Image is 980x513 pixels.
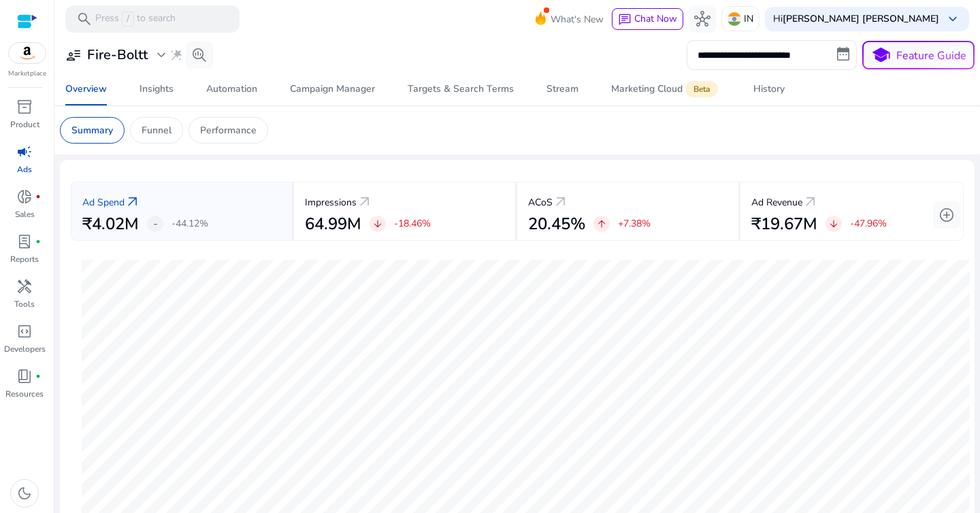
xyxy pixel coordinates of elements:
[408,84,514,94] div: Targets & Search Terms
[945,11,961,27] span: keyboard_arrow_down
[16,278,33,295] span: handyman
[618,13,632,27] span: chat
[8,69,46,79] p: Marketplace
[153,216,158,232] span: -
[16,188,33,205] span: donut_small
[82,195,125,210] p: Ad Spend
[546,84,578,94] div: Stream
[95,12,176,27] p: Press to search
[728,12,741,26] img: in.svg
[16,485,33,501] span: dark_mode
[596,218,607,229] span: arrow_upward
[694,11,710,27] span: hub
[16,368,33,384] span: book_4
[17,163,32,176] p: Ads
[186,42,213,69] button: search_insights
[753,84,785,94] div: History
[169,48,183,62] span: wand_stars
[689,5,716,33] button: hub
[896,48,966,64] p: Feature Guide
[773,14,939,24] p: Hi
[850,219,887,229] p: -47.96%
[938,207,955,223] span: add_circle
[612,8,683,30] button: chatChat Now
[35,239,41,244] span: fiber_manual_record
[125,194,141,210] a: arrow_outward
[35,194,41,199] span: fiber_manual_record
[862,41,975,69] button: schoolFeature Guide
[783,12,939,25] b: [PERSON_NAME] [PERSON_NAME]
[14,298,35,310] p: Tools
[4,343,46,355] p: Developers
[611,84,721,95] div: Marketing Cloud
[65,84,107,94] div: Overview
[171,219,208,229] p: -44.12%
[290,84,375,94] div: Campaign Manager
[10,253,39,265] p: Reports
[16,323,33,340] span: code_blocks
[15,208,35,220] p: Sales
[65,47,82,63] span: user_attributes
[372,218,383,229] span: arrow_downward
[828,218,839,229] span: arrow_downward
[16,144,33,160] span: campaign
[71,123,113,137] p: Summary
[528,214,585,234] h2: 20.45%
[871,46,891,65] span: school
[142,123,171,137] p: Funnel
[357,194,373,210] a: arrow_outward
[618,219,651,229] p: +7.38%
[394,219,431,229] p: -18.46%
[751,214,817,234] h2: ₹19.67M
[206,84,257,94] div: Automation
[10,118,39,131] p: Product
[140,84,174,94] div: Insights
[16,233,33,250] span: lab_profile
[191,47,208,63] span: search_insights
[305,195,357,210] p: Impressions
[82,214,139,234] h2: ₹4.02M
[153,47,169,63] span: expand_more
[305,214,361,234] h2: 64.99M
[5,388,44,400] p: Resources
[9,43,46,63] img: amazon.svg
[76,11,93,27] span: search
[634,12,677,25] span: Chat Now
[87,47,148,63] h3: Fire-Boltt
[685,81,718,97] span: Beta
[553,194,569,210] a: arrow_outward
[802,194,819,210] a: arrow_outward
[122,12,134,27] span: /
[744,7,753,31] p: IN
[933,201,960,229] button: add_circle
[35,374,41,379] span: fiber_manual_record
[200,123,257,137] p: Performance
[16,99,33,115] span: inventory_2
[751,195,802,210] p: Ad Revenue
[528,195,553,210] p: ACoS
[551,7,604,31] span: What's New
